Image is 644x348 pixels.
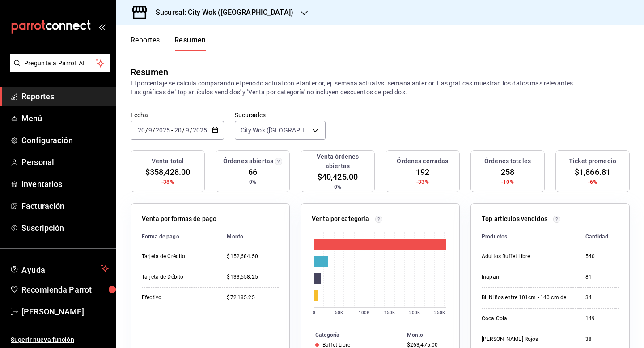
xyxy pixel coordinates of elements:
[131,65,168,79] div: Resumen
[407,342,445,348] div: $263,475.00
[11,335,109,344] span: Sugerir nueva función
[227,273,279,281] div: $133,558.25
[142,227,220,246] th: Forma de pago
[21,306,109,318] span: [PERSON_NAME]
[131,112,224,118] label: Fecha
[585,335,608,343] div: 38
[585,253,608,260] div: 540
[10,54,110,72] button: Pregunta a Parrot AI
[21,263,97,274] span: Ayuda
[152,157,184,166] h3: Venta total
[482,315,571,323] div: Coca Cola
[21,222,109,234] span: Suscripción
[21,156,109,168] span: Personal
[482,294,571,301] div: BL Niños entre 101cm - 140 cm de altura
[21,178,109,190] span: Inventarios
[155,127,170,134] input: ----
[484,157,531,166] h3: Órdenes totales
[98,23,106,30] button: open_drawer_menu
[145,166,190,178] span: $358,428.00
[220,227,279,246] th: Monto
[359,310,370,315] text: 100K
[334,183,341,191] span: 0%
[161,178,174,186] span: -38%
[249,178,256,186] span: 0%
[227,294,279,301] div: $72,185.25
[24,59,96,68] span: Pregunta a Parrot AI
[248,166,257,178] span: 66
[409,310,420,315] text: 200K
[190,127,192,134] span: /
[482,253,571,260] div: Adultos Buffet Libre
[569,157,616,166] h3: Ticket promedio
[182,127,185,134] span: /
[153,127,155,134] span: /
[145,127,148,134] span: /
[585,294,608,301] div: 34
[131,79,630,97] p: El porcentaje se calcula comparando el período actual con el anterior, ej. semana actual vs. sema...
[585,273,608,281] div: 81
[322,342,351,348] div: Buffet Libre
[131,36,160,51] button: Reportes
[416,178,429,186] span: -33%
[21,134,109,146] span: Configuración
[312,214,369,224] p: Venta por categoría
[403,330,459,340] th: Monto
[185,127,190,134] input: --
[142,273,212,281] div: Tarjeta de Débito
[21,284,109,296] span: Recomienda Parrot
[235,112,326,118] label: Sucursales
[501,166,514,178] span: 258
[575,166,610,178] span: $1,866.81
[148,7,293,18] h3: Sucursal: City Wok ([GEOGRAPHIC_DATA])
[21,112,109,124] span: Menú
[585,315,608,323] div: 149
[142,294,212,301] div: Efectivo
[482,273,571,281] div: Inapam
[142,253,212,260] div: Tarjeta de Crédito
[335,310,343,315] text: 50K
[171,127,173,134] span: -
[142,214,216,224] p: Venta por formas de pago
[416,166,429,178] span: 192
[137,127,145,134] input: --
[301,330,403,340] th: Categoría
[21,200,109,212] span: Facturación
[6,65,110,74] a: Pregunta a Parrot AI
[192,127,208,134] input: ----
[174,127,182,134] input: --
[313,310,315,315] text: 0
[434,310,445,315] text: 250K
[305,152,371,171] h3: Venta órdenes abiertas
[501,178,514,186] span: -10%
[318,171,358,183] span: $40,425.00
[482,335,571,343] div: [PERSON_NAME] Rojos
[241,126,309,135] span: City Wok ([GEOGRAPHIC_DATA])
[148,127,153,134] input: --
[578,227,615,246] th: Cantidad
[21,90,109,102] span: Reportes
[588,178,597,186] span: -6%
[482,214,547,224] p: Top artículos vendidos
[384,310,395,315] text: 150K
[131,36,206,51] div: navigation tabs
[223,157,273,166] h3: Órdenes abiertas
[482,227,578,246] th: Productos
[227,253,279,260] div: $152,684.50
[397,157,448,166] h3: Órdenes cerradas
[174,36,206,51] button: Resumen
